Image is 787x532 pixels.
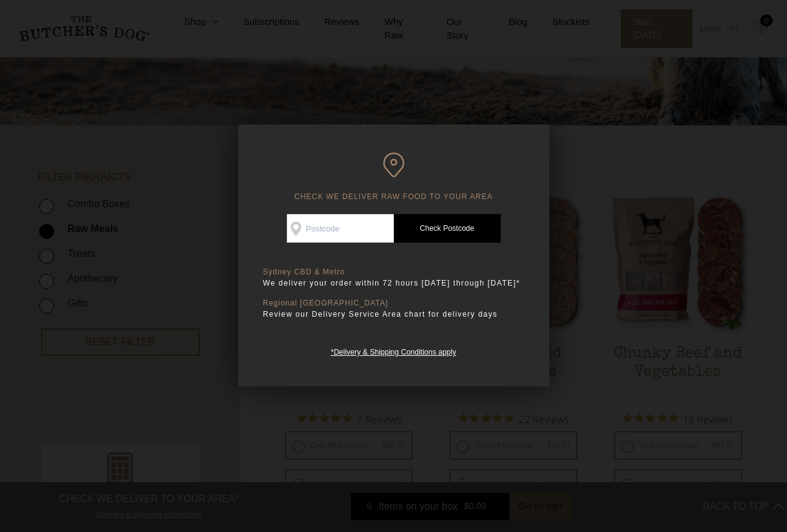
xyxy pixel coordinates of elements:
[394,214,501,243] a: Check Postcode
[263,308,524,320] p: Review our Delivery Service Area chart for delivery days
[263,277,524,289] p: We deliver your order within 72 hours [DATE] through [DATE]*
[263,268,524,277] p: Sydney CBD & Metro
[287,214,394,243] input: Postcode
[263,299,524,308] p: Regional [GEOGRAPHIC_DATA]
[331,345,456,357] a: *Delivery & Shipping Conditions apply
[263,152,524,202] h6: CHECK WE DELIVER RAW FOOD TO YOUR AREA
